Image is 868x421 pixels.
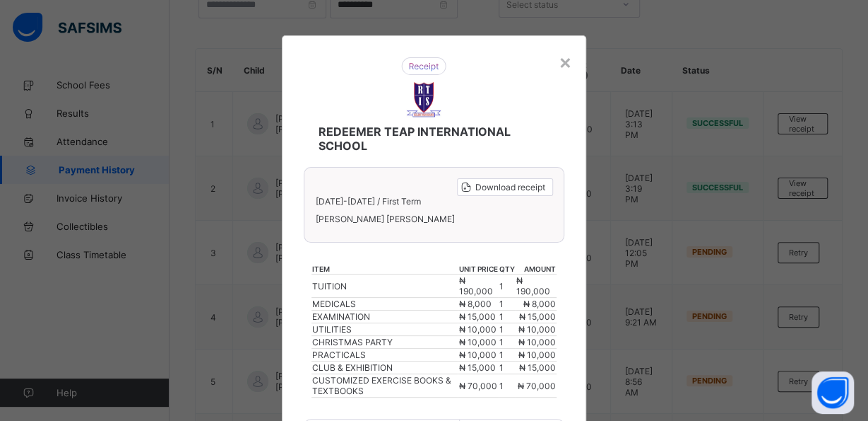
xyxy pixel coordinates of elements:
[559,50,572,74] div: ×
[519,362,556,373] span: ₦ 15,000
[401,57,446,75] img: receipt.26f346b57495a98c98ef9b0bc63aa4d8.svg
[312,337,457,347] div: CHRISTMAS PARTY
[458,337,496,347] span: ₦ 10,000
[406,82,441,117] img: REDEEMER TEAP INTERNATIONAL SCHOOL
[318,125,537,153] span: REDEEMER TEAP INTERNATIONAL SCHOOL
[518,350,556,360] span: ₦ 10,000
[499,323,516,336] td: 1
[458,350,496,360] span: ₦ 10,000
[458,362,495,373] span: ₦ 15,000
[518,337,556,347] span: ₦ 10,000
[315,214,552,224] span: [PERSON_NAME] [PERSON_NAME]
[518,381,556,391] span: ₦ 70,000
[458,264,499,275] th: unit price
[518,324,556,335] span: ₦ 10,000
[311,264,458,275] th: item
[499,362,516,374] td: 1
[312,281,457,292] div: TUITION
[312,324,457,335] div: UTILITIES
[499,311,516,323] td: 1
[499,349,516,362] td: 1
[475,182,545,192] span: Download receipt
[312,299,457,309] div: MEDICALS
[458,299,491,309] span: ₦ 8,000
[516,275,550,296] span: ₦ 190,000
[312,311,457,322] div: EXAMINATION
[458,324,496,335] span: ₦ 10,000
[315,196,420,207] span: [DATE]-[DATE] / First Term
[523,299,556,309] span: ₦ 8,000
[516,264,557,275] th: amount
[312,375,457,396] div: CUSTOMIZED EXERCISE BOOKS & TEXTBOOKS
[499,264,516,275] th: qty
[458,311,495,322] span: ₦ 15,000
[499,298,516,311] td: 1
[499,275,516,298] td: 1
[458,275,492,296] span: ₦ 190,000
[499,336,516,349] td: 1
[811,371,854,414] button: Open asap
[312,362,457,373] div: CLUB & EXHIBITION
[458,381,497,391] span: ₦ 70,000
[499,374,516,398] td: 1
[519,311,556,322] span: ₦ 15,000
[312,350,457,360] div: PRACTICALS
